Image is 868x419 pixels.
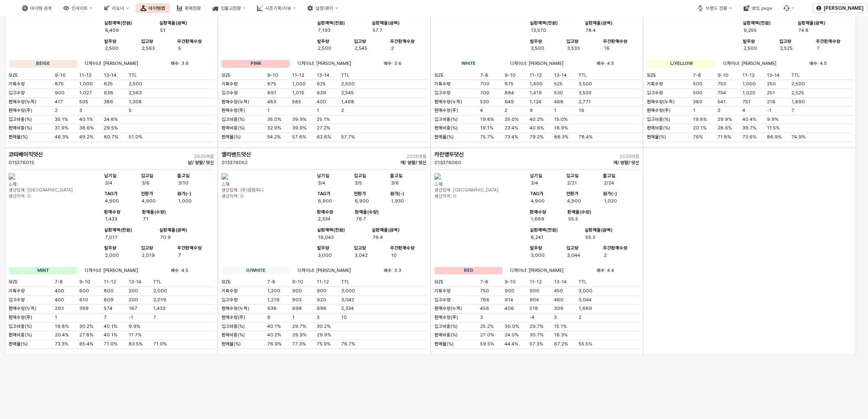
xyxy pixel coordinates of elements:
div: 입출고현황 [221,6,241,11]
div: 설정/관리 [315,6,333,11]
button: 시즌기획/리뷰 [252,3,301,13]
button: 영업 page [739,3,777,13]
div: 영업 page [752,6,772,11]
button: 리오더 [99,3,134,13]
p: [PERSON_NAME] [824,5,864,11]
div: 아이템 검색 [30,6,52,11]
button: 입출고현황 [208,3,251,13]
button: [PERSON_NAME] [813,3,867,13]
button: 아이템맵 [136,3,170,13]
div: 버그 제보 및 기능 개선 요청 [779,3,799,13]
div: 리오더 [112,6,124,11]
div: 판매현황 [185,6,201,11]
div: 아이템맵 [149,6,165,11]
button: 브랜드 전환 [693,3,737,13]
div: 시즌기획/리뷰 [265,6,291,11]
div: 인사이트 [72,6,88,11]
button: 판매현황 [172,3,206,13]
button: 설정/관리 [302,3,343,13]
button: 인사이트 [58,3,97,13]
div: 브랜드 전환 [706,6,727,11]
button: 아이템 검색 [17,3,57,13]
